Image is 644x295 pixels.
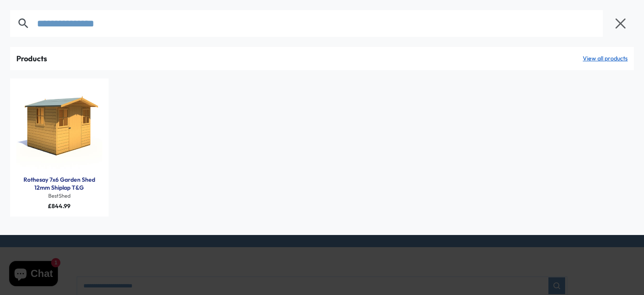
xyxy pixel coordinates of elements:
[583,55,628,63] a: View all products
[16,192,102,200] div: BestShed
[16,53,47,64] div: Products
[16,85,102,171] a: Products: Rothesay 7x6 Garden Shed 12mm Shiplap T&G
[48,202,70,210] span: £844.99
[16,176,102,192] a: Rothesay 7x6 Garden Shed 12mm Shiplap T&G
